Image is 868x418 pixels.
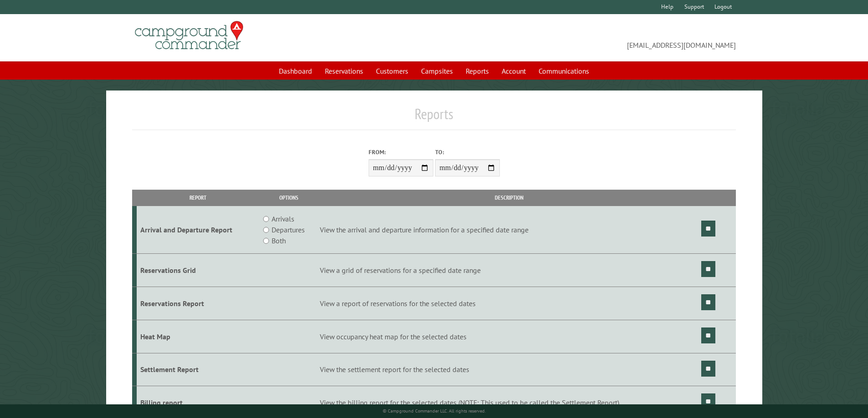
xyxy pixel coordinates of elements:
[369,148,433,156] label: From:
[319,62,369,80] a: Reservations
[137,353,259,386] td: Settlement Report
[370,62,414,80] a: Customers
[272,235,286,246] label: Both
[273,62,318,80] a: Dashboard
[533,62,595,80] a: Communications
[434,25,736,50] span: [EMAIL_ADDRESS][DOMAIN_NAME]
[318,190,700,206] th: Description
[137,287,259,320] td: Reservations Report
[460,62,494,80] a: Reports
[259,190,318,206] th: Options
[137,206,259,254] td: Arrival and Departure Report
[137,320,259,353] td: Heat Map
[496,62,531,80] a: Account
[318,353,700,386] td: View the settlement report for the selected dates
[137,254,259,287] td: Reservations Grid
[318,287,700,320] td: View a report of reservations for the selected dates
[132,18,246,53] img: Campground Commander
[416,62,458,80] a: Campsites
[318,206,700,254] td: View the arrival and departure information for a specified date range
[318,254,700,287] td: View a grid of reservations for a specified date range
[137,190,259,206] th: Report
[383,408,486,414] small: © Campground Commander LLC. All rights reserved.
[132,105,736,130] h1: Reports
[272,213,294,224] label: Arrivals
[318,320,700,353] td: View occupancy heat map for the selected dates
[435,148,500,156] label: To:
[272,224,305,235] label: Departures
